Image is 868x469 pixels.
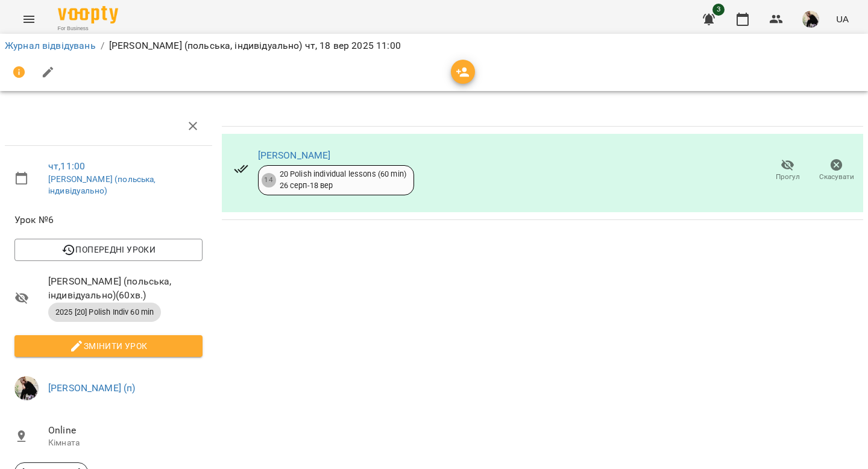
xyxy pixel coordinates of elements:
img: 0c6ed0329b7ca94bd5cec2515854a76a.JPG [14,376,39,400]
p: Кімната [48,437,203,449]
img: Voopty Logo [58,6,118,24]
span: 2025 [20] Polish Indiv 60 min [48,307,161,318]
a: Журнал відвідувань [5,40,96,51]
li: / [101,39,104,53]
button: Menu [14,5,43,34]
a: чт , 11:00 [48,160,85,172]
span: UA [836,13,849,25]
span: 3 [712,4,725,16]
p: [PERSON_NAME] (польська, індивідуально) чт, 18 вер 2025 11:00 [109,39,401,53]
img: 0c6ed0329b7ca94bd5cec2515854a76a.JPG [802,11,819,28]
div: 20 Polish individual lessons (60 min) 26 серп - 18 вер [280,169,406,191]
button: Змінити урок [14,335,203,357]
nav: breadcrumb [5,39,863,53]
span: Скасувати [819,172,854,182]
span: Прогул [776,172,800,182]
button: Скасувати [812,154,861,187]
button: UA [831,8,854,30]
a: [PERSON_NAME] (польська, індивідуально) [48,174,156,196]
a: [PERSON_NAME] (п) [48,382,136,394]
a: [PERSON_NAME] [258,150,331,161]
span: Змінити урок [24,339,193,353]
span: Попередні уроки [24,242,193,257]
button: Попередні уроки [14,239,203,260]
button: Прогул [763,154,812,187]
span: Урок №6 [14,213,203,227]
div: 14 [262,173,276,187]
span: [PERSON_NAME] (польська, індивідуально) ( 60 хв. ) [48,274,203,303]
span: Online [48,423,203,438]
span: For Business [58,25,118,33]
